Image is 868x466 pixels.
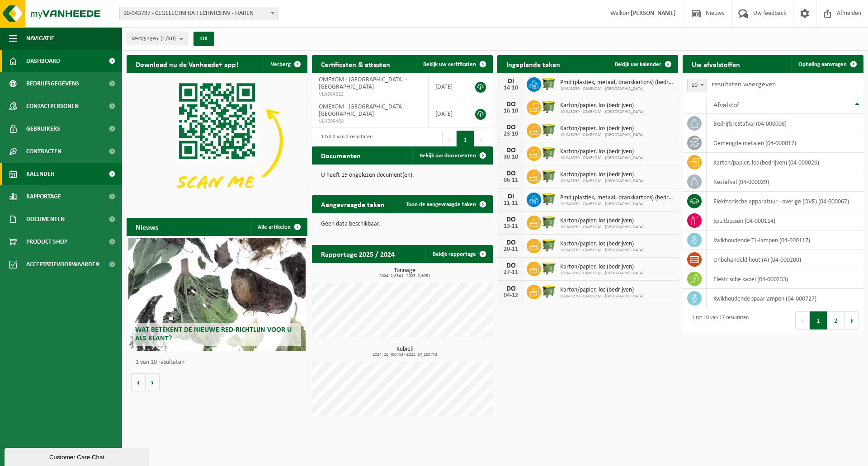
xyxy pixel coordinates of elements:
[502,223,520,230] div: 13-11
[26,118,60,140] span: Gebruikers
[560,264,644,271] span: Karton/papier, los (bedrijven)
[560,125,644,132] span: Karton/papier, los (bedrijven)
[707,231,863,250] td: kwikhoudende TL-lampen (04-000117)
[416,55,492,73] a: Bekijk uw certificaten
[26,50,60,72] span: Dashboard
[26,231,67,253] span: Product Shop
[707,114,863,133] td: bedrijfsrestafval (04-000008)
[713,102,739,109] span: Afvalstof
[5,446,151,466] iframe: chat widget
[560,132,644,138] span: 10-943239 - OMEXOM - [GEOGRAPHIC_DATA]
[707,250,863,269] td: onbehandeld hout (A) (04-000200)
[316,353,493,357] span: 2024: 26,400 m3 - 2025: 57,200 m3
[560,225,644,230] span: 10-943239 - OMEXOM - [GEOGRAPHIC_DATA]
[502,154,520,160] div: 30-10
[160,36,176,42] count: (1/30)
[845,311,859,329] button: Next
[541,145,557,160] img: WB-1100-HPE-GN-50
[474,131,488,149] button: Next
[119,7,278,20] span: 10-943797 - CEGELEC INFRA TECHNICS NV - HAREN
[560,202,674,207] span: 10-943239 - OMEXOM - [GEOGRAPHIC_DATA]
[26,185,61,208] span: Rapportage
[316,130,373,150] div: 1 tot 2 van 2 resultaten
[502,269,520,276] div: 27-11
[26,140,61,163] span: Contracten
[810,311,827,329] button: 1
[420,153,476,159] span: Bekijk uw documenten
[707,192,863,211] td: elektronische apparatuur - overige (OVE) (04-000067)
[707,153,863,172] td: karton/papier, los (bedrijven) (04-000026)
[707,172,863,192] td: restafval (04-000029)
[502,262,520,269] div: DO
[312,146,370,164] h2: Documenten
[502,147,520,154] div: DO
[127,218,167,235] h2: Nieuws
[541,76,557,91] img: WB-1100-HPE-GN-50
[321,172,484,179] p: U heeft 19 ongelezen document(en).
[560,171,644,179] span: Karton/papier, los (bedrijven)
[502,239,520,246] div: DO
[541,283,557,299] img: WB-1100-HPE-GN-50
[541,168,557,184] img: WB-1100-HPE-GN-50
[120,7,277,20] span: 10-943797 - CEGELEC INFRA TECHNICS NV - HAREN
[502,85,520,91] div: 14-10
[608,55,677,73] a: Bekijk uw kalender
[687,79,707,92] span: 10
[26,95,79,118] span: Contactpersonen
[312,195,394,213] h2: Aangevraagde taken
[502,246,520,253] div: 20-11
[560,79,674,86] span: Pmd (plastiek, metaal, drankkartons) (bedrijven)
[457,131,474,149] button: 1
[193,32,214,46] button: OK
[497,55,569,73] h2: Ingeplande taken
[429,73,466,100] td: [DATE]
[560,240,644,248] span: Karton/papier, los (bedrijven)
[136,359,303,366] p: 1 van 10 resultaten
[541,214,557,230] img: WB-1100-HPE-GN-50
[560,248,644,253] span: 10-943239 - OMEXOM - [GEOGRAPHIC_DATA]
[615,61,661,67] span: Bekijk uw kalender
[707,133,863,153] td: gemengde metalen (04-000017)
[560,217,644,225] span: Karton/papier, los (bedrijven)
[319,91,421,98] span: VLA904612
[560,294,644,299] span: 10-943239 - OMEXOM - [GEOGRAPHIC_DATA]
[502,124,520,131] div: DO
[502,292,520,299] div: 04-12
[26,163,54,185] span: Kalender
[132,32,176,46] span: Vestigingen
[406,202,476,207] span: Toon de aangevraagde taken
[26,253,99,276] span: Acceptatievoorwaarden
[26,27,54,50] span: Navigatie
[502,101,520,108] div: DO
[560,148,644,155] span: Karton/papier, los (bedrijven)
[502,170,520,177] div: DO
[688,79,707,92] span: 10
[502,193,520,200] div: DI
[127,73,307,209] img: Download de VHEPlus App
[712,81,776,88] label: resultaten weergeven
[502,131,520,137] div: 23-10
[128,238,306,351] a: Wat betekent de nieuwe RED-richtlijn voor u als klant?
[412,146,492,165] a: Bekijk uw documenten
[502,216,520,223] div: DO
[146,373,160,391] button: Volgende
[264,55,307,73] button: Verberg
[707,269,863,289] td: elektrische kabel (04-000233)
[321,221,484,227] p: Geen data beschikbaar.
[560,109,644,115] span: 10-943239 - OMEXOM - [GEOGRAPHIC_DATA]
[560,194,674,202] span: Pmd (plastiek, metaal, drankkartons) (bedrijven)
[316,346,493,357] h3: Kubiek
[425,245,492,263] a: Bekijk rapportage
[560,287,644,294] span: Karton/papier, los (bedrijven)
[560,102,644,109] span: Karton/papier, los (bedrijven)
[399,195,492,213] a: Toon de aangevraagde taken
[827,311,845,329] button: 2
[707,211,863,231] td: spuitbussen (04-000114)
[312,55,399,73] h2: Certificaten & attesten
[319,76,407,90] span: OMEXOM - [GEOGRAPHIC_DATA] - [GEOGRAPHIC_DATA]
[127,32,188,45] button: Vestigingen(1/30)
[319,118,421,125] span: VLA709480
[442,131,457,149] button: Previous
[502,285,520,292] div: DO
[131,373,146,391] button: Vorige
